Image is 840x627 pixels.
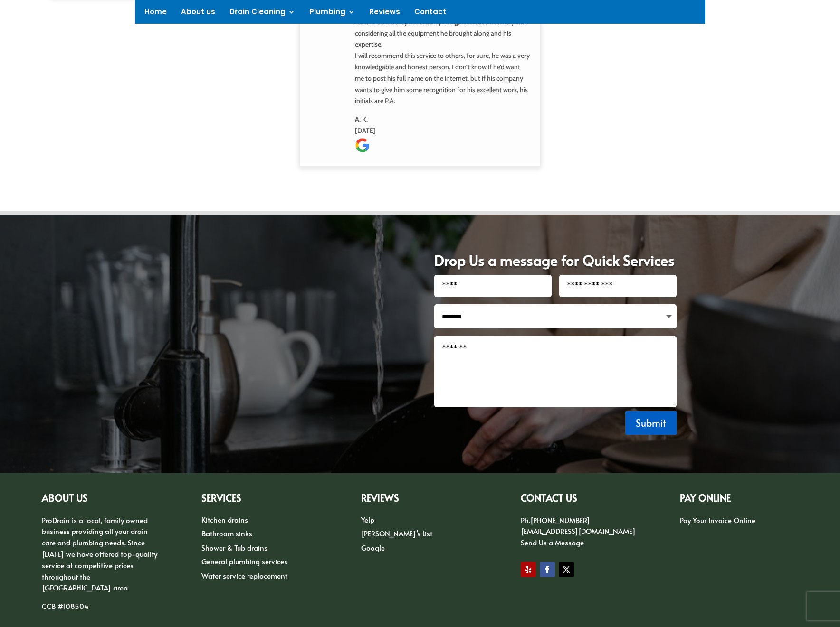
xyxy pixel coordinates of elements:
[201,543,267,552] a: Shower & Tub drains
[361,493,479,508] h2: Reviews
[42,601,89,611] span: CCB #108504
[309,9,355,19] a: Plumbing
[201,556,287,566] a: General plumbing services
[42,493,160,508] h2: ABOUT US
[355,126,376,135] span: [DATE]
[355,138,370,153] img: Google Logo
[625,411,677,435] button: Submit
[530,515,590,525] a: [PHONE_NUMBER]
[229,9,295,19] a: Drain Cleaning
[201,493,319,508] h2: Services
[355,114,530,125] strong: A. K.
[201,528,252,538] a: Bathroom sinks
[559,562,574,577] a: Follow on X
[201,571,287,580] a: Water service replacement
[361,528,432,538] a: [PERSON_NAME]’s List
[521,515,530,525] span: Ph.
[680,515,755,525] a: Pay Your Invoice Online
[369,9,400,19] a: Reviews
[42,515,160,601] p: ProDrain is a local, family owned business providing all your drain care and plumbing needs. Sinc...
[414,9,446,19] a: Contact
[201,515,248,524] a: Kitchen drains
[521,493,639,508] h2: CONTACT US
[540,562,555,577] a: Follow on Facebook
[434,253,677,275] h1: Drop Us a message for Quick Services
[521,537,584,547] a: Send Us a Message
[144,9,167,19] a: Home
[181,9,215,19] a: About us
[680,493,798,508] h2: PAY ONLINE
[361,515,374,524] a: Yelp
[521,562,536,577] a: Follow on Yelp
[521,526,636,536] a: [EMAIL_ADDRESS][DOMAIN_NAME]
[361,543,385,552] a: Google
